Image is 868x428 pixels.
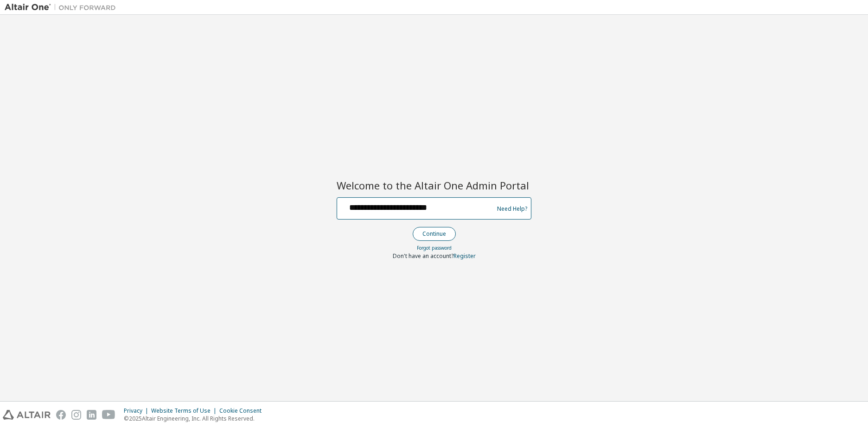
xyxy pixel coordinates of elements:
span: Don't have an account? [393,252,453,260]
img: instagram.svg [71,410,81,420]
img: linkedin.svg [87,410,96,420]
a: Register [453,252,476,260]
a: Forgot password [417,245,452,251]
img: altair_logo.svg [3,410,51,420]
div: Privacy [124,407,151,415]
div: Cookie Consent [219,407,267,415]
img: facebook.svg [56,410,66,420]
p: © 2025 Altair Engineering, Inc. All Rights Reserved. [124,415,267,422]
a: Need Help? [497,208,527,209]
div: Website Terms of Use [151,407,219,415]
button: Continue [413,227,456,241]
img: Altair One [5,3,121,12]
img: youtube.svg [102,410,115,420]
h2: Welcome to the Altair One Admin Portal [337,179,531,192]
